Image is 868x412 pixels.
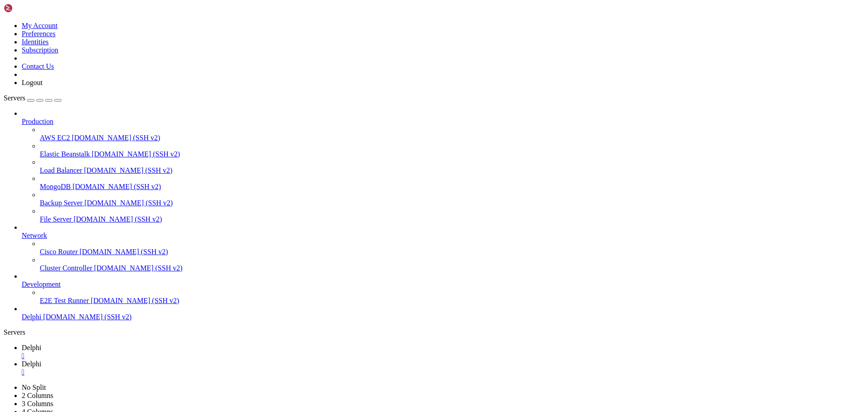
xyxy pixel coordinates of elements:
a:  [22,368,864,376]
span: [DOMAIN_NAME] (SSH v2) [74,215,162,223]
a: File Server [DOMAIN_NAME] (SSH v2) [40,215,864,223]
a: My Account [22,22,58,29]
li: Load Balancer [DOMAIN_NAME] (SSH v2) [40,158,864,175]
span: [DOMAIN_NAME] (SSH v2) [84,166,173,174]
a: Load Balancer [DOMAIN_NAME] (SSH v2) [40,166,864,175]
a: Subscription [22,46,58,54]
span: File Server [40,215,72,223]
a: Contact Us [22,62,54,70]
x-row: Welcome to Ubuntu 24.04.3 LTS (GNU/Linux [TECHNICAL_ID]-microsoft-standard-WSL2 x86_64) [4,4,750,11]
span: Delphi [22,344,42,351]
li: Cisco Router [DOMAIN_NAME] (SSH v2) [40,240,864,256]
x-row: just raised the bar for easy, resilient and secure K8s cluster deployment. [4,111,750,119]
x-row: * Support: [URL][DOMAIN_NAME] [4,34,750,42]
li: Production [22,109,864,223]
span: Delphi [22,313,42,321]
a: Identities [22,38,49,46]
x-row: Last login: [DATE] from [TECHNICAL_ID] [4,134,750,142]
span: AWS EC2 [40,134,70,142]
x-row: powershell.exe: command not found [4,142,750,150]
x-row: * Strictly confined Kubernetes makes edge and IoT secure. Learn how MicroK8s [4,104,750,111]
a: Network [22,232,864,240]
span: Cisco Router [40,248,78,256]
span: [DOMAIN_NAME] (SSH v2) [94,264,183,272]
a: Elastic Beanstalk [DOMAIN_NAME] (SSH v2) [40,150,864,158]
li: Elastic Beanstalk [DOMAIN_NAME] (SSH v2) [40,142,864,158]
li: AWS EC2 [DOMAIN_NAME] (SSH v2) [40,126,864,142]
span: Backup Server [40,199,83,207]
li: Development [22,272,864,305]
span: Delphi [22,360,42,368]
span: Servers [4,94,25,102]
a: AWS EC2 [DOMAIN_NAME] (SSH v2) [40,134,864,142]
a: Delphi [DOMAIN_NAME] (SSH v2) [22,313,864,321]
a: No Split [22,384,46,391]
span: [DOMAIN_NAME] (SSH v2) [85,199,173,207]
span: [DOMAIN_NAME] (SSH v2) [43,313,132,321]
span: E2E Test Runner [40,297,89,304]
x-row: Swap usage: 10% [4,88,750,96]
span: Network [22,232,47,239]
li: Cluster Controller [DOMAIN_NAME] (SSH v2) [40,256,864,272]
x-row: (delphi) : $ [4,150,750,157]
div: Servers [4,328,864,336]
span: Load Balancer [40,166,82,174]
x-row: Usage of /: 47.2% of 1006.85GB Users logged in: 1 [4,73,750,81]
x-row: System load: 0.17 Processes: 90 [4,65,750,73]
a: 3 Columns [22,400,53,407]
a: 2 Columns [22,392,53,399]
div: (33, 19) [129,150,133,157]
a:  [22,352,864,360]
img: Shellngn [4,4,56,13]
li: MongoDB [DOMAIN_NAME] (SSH v2) [40,175,864,191]
span: [DOMAIN_NAME] (SSH v2) [91,297,179,304]
span: ~/delphi [83,150,112,157]
li: File Server [DOMAIN_NAME] (SSH v2) [40,207,864,223]
span: Development [22,280,61,288]
a: Logout [22,79,42,86]
a: Cisco Router [DOMAIN_NAME] (SSH v2) [40,248,864,256]
span: bias76@Delphi [33,150,80,157]
span: [DOMAIN_NAME] (SSH v2) [72,183,161,190]
span: [DOMAIN_NAME] (SSH v2) [72,134,160,142]
a: Cluster Controller [DOMAIN_NAME] (SSH v2) [40,264,864,272]
li: E2E Test Runner [DOMAIN_NAME] (SSH v2) [40,289,864,305]
a: Preferences [22,30,56,38]
x-row: * Documentation: [URL][DOMAIN_NAME] [4,19,750,27]
span: MongoDB [40,183,71,190]
span: Cluster Controller [40,264,92,272]
a: Development [22,280,864,289]
x-row: Memory usage: 27% IPv4 address for eth0: [TECHNICAL_ID] [4,81,750,88]
x-row: [URL][DOMAIN_NAME] [4,127,750,134]
li: Network [22,223,864,272]
span: Production [22,118,53,125]
x-row: * Management: [URL][DOMAIN_NAME] [4,27,750,34]
a: Servers [4,94,61,102]
li: Delphi [DOMAIN_NAME] (SSH v2) [22,305,864,321]
a: Delphi [22,360,864,376]
a: Production [22,118,864,126]
a: Backup Server [DOMAIN_NAME] (SSH v2) [40,199,864,207]
a: Delphi [22,344,864,360]
span: Elastic Beanstalk [40,150,90,158]
x-row: System information as of [DATE] [4,50,750,57]
span: [DOMAIN_NAME] (SSH v2) [92,150,180,158]
span: [DOMAIN_NAME] (SSH v2) [80,248,168,256]
a: E2E Test Runner [DOMAIN_NAME] (SSH v2) [40,297,864,305]
a: MongoDB [DOMAIN_NAME] (SSH v2) [40,183,864,191]
li: Backup Server [DOMAIN_NAME] (SSH v2) [40,191,864,207]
